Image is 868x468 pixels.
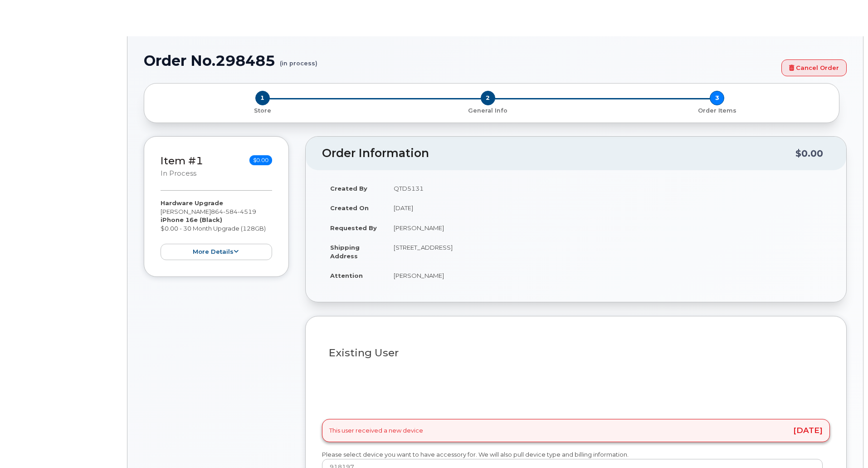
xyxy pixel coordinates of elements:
span: 864 [211,208,256,215]
td: [STREET_ADDRESS] [385,237,830,266]
td: [DATE] [385,198,830,218]
h1: Order No.298485 [144,53,777,69]
span: 1 [255,91,270,105]
td: [PERSON_NAME] [385,266,830,286]
p: Store [155,107,370,115]
strong: Shipping Address [330,244,360,260]
strong: Created By [330,185,367,192]
strong: Attention [330,272,363,279]
div: $0.00 [795,145,823,162]
td: [PERSON_NAME] [385,218,830,238]
td: QTD5131 [385,178,830,198]
span: 4519 [238,208,256,215]
a: 1 Store [151,105,373,115]
span: [DATE] [793,427,823,434]
p: General Info [377,107,599,115]
h3: Existing User [329,347,823,359]
span: $0.00 [249,155,272,165]
strong: iPhone 16e (Black) [161,216,222,223]
span: 584 [223,208,238,215]
strong: Created On [330,204,369,212]
div: This user received a new device [322,419,830,442]
h2: Order Information [322,147,795,160]
span: 2 [481,91,495,105]
a: 2 General Info [373,105,602,115]
a: Item #1 [161,154,203,167]
div: [PERSON_NAME] $0.00 - 30 Month Upgrade (128GB) [161,199,272,260]
small: (in process) [280,53,317,67]
strong: Requested By [330,224,377,232]
a: Cancel Order [781,59,847,76]
strong: Hardware Upgrade [161,199,223,207]
small: in process [161,169,196,177]
button: more details [161,244,272,261]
